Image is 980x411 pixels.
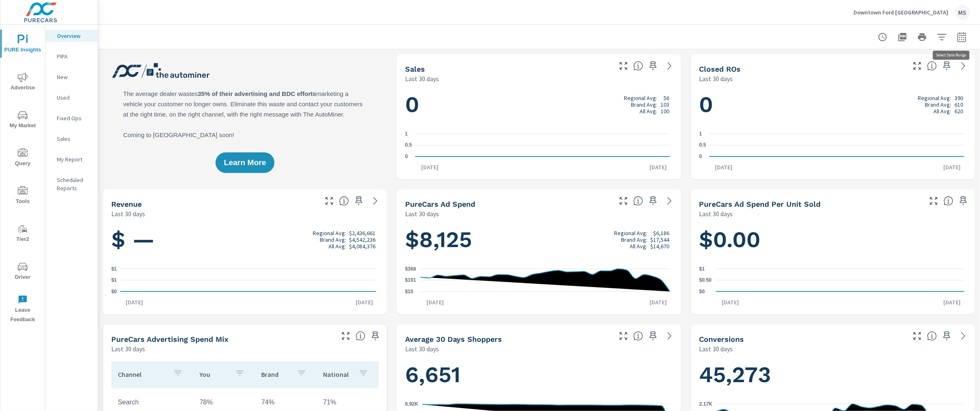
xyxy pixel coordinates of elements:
[699,289,705,294] text: $0
[57,176,91,192] p: Scheduled Reports
[57,114,91,122] p: Fixed Ops
[3,262,42,282] span: Driver
[624,95,658,101] p: Regional Avg:
[699,154,702,159] text: 0
[699,335,744,343] h5: Conversions
[120,298,149,306] p: [DATE]
[955,5,970,20] div: MS
[45,112,98,124] div: Fixed Ops
[45,50,98,63] div: PIPA
[699,74,733,84] p: Last 30 days
[350,298,379,306] p: [DATE]
[854,9,949,16] p: Downtown Ford [GEOGRAPHIC_DATA]
[421,298,450,306] p: [DATE]
[405,142,412,148] text: 0.5
[644,298,673,306] p: [DATE]
[45,71,98,83] div: New
[911,329,924,343] button: Make Fullscreen
[349,243,375,250] p: $4,084,376
[955,95,964,101] p: 390
[339,196,349,206] span: Total sales revenue over the selected date range. [Source: This data is sourced from the dealer’s...
[647,194,660,208] span: Save this to your personalized report
[405,226,673,254] h1: $8,125
[957,329,970,343] a: See more details in report
[699,278,712,283] text: $0.50
[647,329,660,343] span: Save this to your personalized report
[369,329,382,343] span: Save this to your personalized report
[415,163,444,171] p: [DATE]
[57,52,91,61] p: PIPA
[313,230,347,236] p: Regional Avg:
[654,230,670,236] p: $6,186
[631,101,658,108] p: Brand Avg:
[925,101,952,108] p: Brand Avg:
[661,101,670,108] p: 103
[329,243,347,250] p: All Avg:
[644,163,673,171] p: [DATE]
[57,32,91,40] p: Overview
[405,209,439,219] p: Last 30 days
[323,370,352,378] p: National
[664,95,670,101] p: 56
[45,133,98,145] div: Sales
[111,344,145,354] p: Last 30 days
[651,236,670,243] p: $17,544
[57,93,91,102] p: Used
[621,236,647,243] p: Brand Avg:
[405,266,416,272] text: $368
[3,186,42,206] span: Tools
[633,61,643,71] span: Number of vehicles sold by the dealership over the selected date range. [Source: This data is sou...
[3,148,42,168] span: Query
[111,200,142,208] h5: Revenue
[699,401,713,407] text: 2.17K
[45,30,98,42] div: Overview
[934,29,950,45] button: Apply Filters
[111,226,379,254] h1: $ —
[699,142,706,148] text: 0.5
[918,95,952,101] p: Regional Avg:
[45,174,98,194] div: Scheduled Reports
[111,289,117,294] text: $0
[927,61,937,71] span: Number of Repair Orders Closed by the selected dealership group over the selected time range. [So...
[934,108,952,114] p: All Avg:
[663,194,676,208] a: See more details in report
[699,266,705,272] text: $1
[3,35,42,55] span: PURE Insights
[405,361,673,389] h1: 6,651
[111,266,117,272] text: $1
[339,329,352,343] button: Make Fullscreen
[405,344,439,354] p: Last 30 days
[405,335,502,343] h5: Average 30 Days Shoppers
[944,196,954,206] span: Average cost of advertising per each vehicle sold at the dealer over the selected date range. The...
[0,25,45,328] div: nav menu
[938,163,967,171] p: [DATE]
[647,59,660,72] span: Save this to your personalized report
[699,131,702,137] text: 1
[709,163,738,171] p: [DATE]
[3,110,42,131] span: My Market
[957,194,970,208] span: Save this to your personalized report
[940,59,954,72] span: Save this to your personalized report
[118,370,166,378] p: Channel
[663,329,676,343] a: See more details in report
[405,401,418,407] text: 6.92K
[716,298,745,306] p: [DATE]
[938,298,967,306] p: [DATE]
[111,209,145,219] p: Last 30 days
[640,108,658,114] p: All Avg:
[216,152,274,173] button: Learn More
[111,335,228,343] h5: PureCars Advertising Spend Mix
[911,59,924,72] button: Make Fullscreen
[940,329,954,343] span: Save this to your personalized report
[699,209,733,219] p: Last 30 days
[957,59,970,72] a: See more details in report
[3,72,42,93] span: Advertise
[894,29,911,45] button: "Export Report to PDF"
[617,59,630,72] button: Make Fullscreen
[45,91,98,104] div: Used
[633,196,643,206] span: Total cost of media for all PureCars channels for the selected dealership group over the selected...
[955,101,964,108] p: 610
[111,278,117,283] text: $1
[661,108,670,114] p: 100
[614,230,647,236] p: Regional Avg:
